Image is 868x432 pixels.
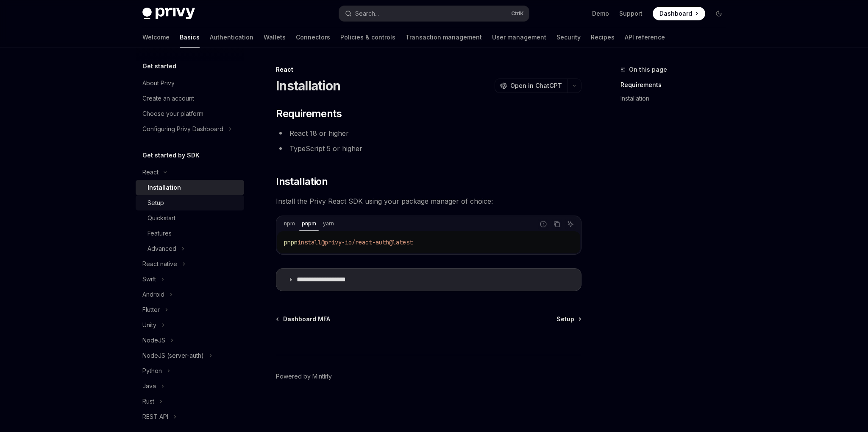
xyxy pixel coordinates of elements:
[321,238,413,246] span: @privy-io/react-auth@latest
[406,27,482,48] a: Transaction management
[277,315,330,323] a: Dashboard MFA
[142,274,156,284] div: Swift
[142,335,165,345] div: NodeJS
[142,351,204,361] div: NodeJS (server-auth)
[511,10,524,17] span: Ctrl K
[142,61,176,71] h5: Get started
[142,320,156,330] div: Unity
[296,27,330,48] a: Connectors
[136,302,244,317] button: Toggle Flutter section
[136,256,244,272] button: Toggle React native section
[556,315,581,323] a: Setup
[276,175,328,188] span: Installation
[276,78,340,93] h1: Installation
[556,27,581,48] a: Security
[142,124,223,134] div: Configuring Privy Dashboard
[142,93,194,104] div: Create an account
[339,6,529,21] button: Open search
[142,396,154,407] div: Rust
[142,78,175,88] div: About Privy
[136,195,244,210] a: Setup
[556,315,574,323] span: Setup
[276,127,581,139] li: React 18 or higher
[136,76,244,91] a: About Privy
[136,210,244,226] a: Quickstart
[142,305,160,315] div: Flutter
[565,219,576,230] button: Ask AI
[142,8,195,20] img: dark logo
[136,91,244,106] a: Create an account
[276,143,581,154] li: TypeScript 5 or higher
[142,259,177,269] div: React native
[136,165,244,180] button: Toggle React section
[142,289,164,300] div: Android
[355,8,379,19] div: Search...
[592,9,609,18] a: Demo
[142,381,156,391] div: Java
[142,412,168,422] div: REST API
[276,107,342,121] span: Requirements
[136,379,244,394] button: Toggle Java section
[142,109,203,119] div: Choose your platform
[591,27,615,48] a: Recipes
[283,315,330,323] span: Dashboard MFA
[142,167,159,177] div: React
[495,79,567,93] button: Open in ChatGPT
[264,27,286,48] a: Wallets
[180,27,200,48] a: Basics
[136,363,244,379] button: Toggle Python section
[136,287,244,302] button: Toggle Android section
[136,394,244,409] button: Toggle Rust section
[210,27,253,48] a: Authentication
[136,348,244,363] button: Toggle NodeJS (server-auth) section
[136,317,244,333] button: Toggle Unity section
[620,92,732,105] a: Installation
[136,121,244,137] button: Toggle Configuring Privy Dashboard section
[147,198,164,208] div: Setup
[136,333,244,348] button: Toggle NodeJS section
[147,228,172,238] div: Features
[136,106,244,121] a: Choose your platform
[276,195,581,207] span: Install the Privy React SDK using your package manager of choice:
[284,238,298,246] span: pnpm
[142,150,200,160] h5: Get started by SDK
[298,238,321,246] span: install
[538,219,549,230] button: Report incorrect code
[320,219,337,229] div: yarn
[136,226,244,241] a: Features
[620,78,732,92] a: Requirements
[340,27,395,48] a: Policies & controls
[136,409,244,424] button: Toggle REST API section
[629,65,667,75] span: On this page
[510,81,562,90] span: Open in ChatGPT
[276,372,332,381] a: Powered by Mintlify
[492,27,546,48] a: User management
[659,9,692,18] span: Dashboard
[136,241,244,256] button: Toggle Advanced section
[299,219,319,229] div: pnpm
[136,180,244,195] a: Installation
[147,213,175,223] div: Quickstart
[147,244,176,254] div: Advanced
[712,7,726,20] button: Toggle dark mode
[147,182,181,193] div: Installation
[142,27,170,48] a: Welcome
[625,27,665,48] a: API reference
[142,366,162,376] div: Python
[281,219,298,229] div: npm
[653,7,705,20] a: Dashboard
[551,219,562,230] button: Copy the contents from the code block
[619,9,643,18] a: Support
[136,272,244,287] button: Toggle Swift section
[276,65,581,74] div: React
